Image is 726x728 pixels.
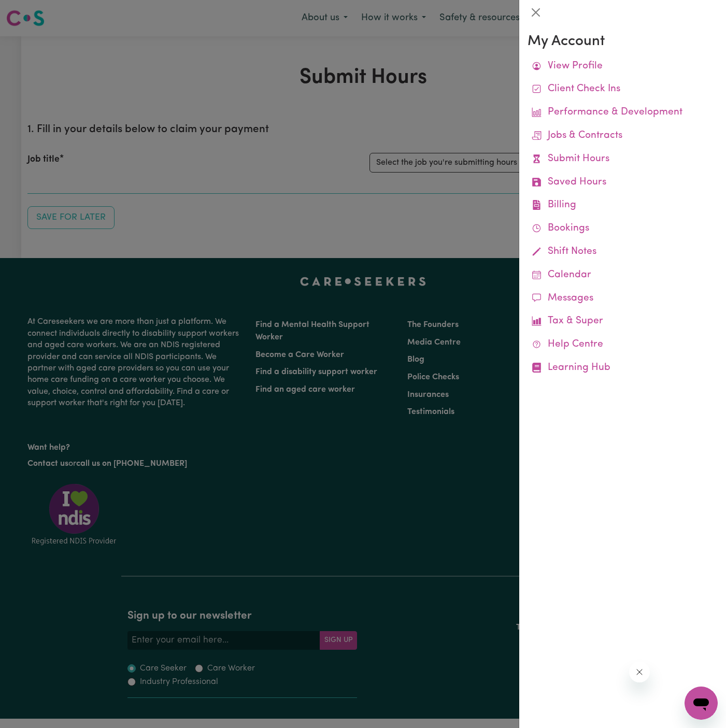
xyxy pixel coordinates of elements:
a: Messages [528,287,718,310]
h3: My Account [528,33,718,51]
a: Saved Hours [528,171,718,194]
a: Tax & Super [528,310,718,333]
a: Calendar [528,264,718,287]
a: View Profile [528,55,718,78]
iframe: Button to launch messaging window [685,687,718,720]
a: Learning Hub [528,356,718,380]
a: Help Centre [528,333,718,356]
a: Bookings [528,217,718,240]
a: Client Check Ins [528,78,718,101]
a: Billing [528,194,718,217]
a: Jobs & Contracts [528,124,718,148]
a: Shift Notes [528,240,718,264]
a: Performance & Development [528,101,718,124]
a: Submit Hours [528,148,718,171]
span: Need any help? [6,7,63,16]
iframe: Close message [629,662,650,682]
button: Close [528,4,544,21]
